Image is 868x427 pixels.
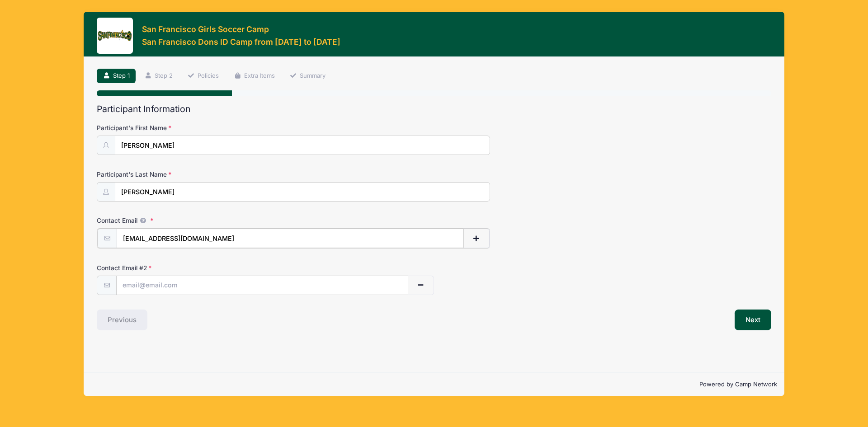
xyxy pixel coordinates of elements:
[283,69,331,84] a: Summary
[143,264,147,272] span: 2
[97,216,321,225] label: Contact Email
[735,310,771,330] button: Next
[228,69,281,84] a: Extra Items
[97,123,321,132] label: Participant's First Name
[97,170,321,179] label: Participant's Last Name
[116,276,408,295] input: email@email.com
[97,69,136,84] a: Step 1
[138,69,179,84] a: Step 2
[115,136,490,155] input: Participant's First Name
[97,104,771,114] h2: Participant Information
[91,380,777,389] p: Powered by Camp Network
[117,229,464,248] input: email@email.com
[115,182,490,202] input: Participant's Last Name
[142,24,340,34] h3: San Francisco Girls Soccer Camp
[182,69,225,84] a: Policies
[142,37,340,47] h3: San Francisco Dons ID Camp from [DATE] to [DATE]
[97,263,321,272] label: Contact Email #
